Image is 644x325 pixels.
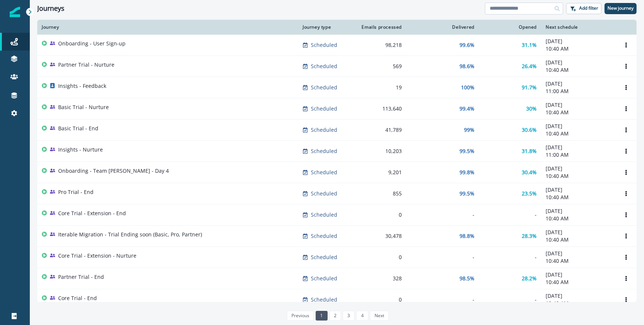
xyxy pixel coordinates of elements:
[37,162,637,183] a: Onboarding - Team [PERSON_NAME] - Day 4Scheduled9,20199.8%30.4%[DATE]10:40 AMOptions
[620,230,632,242] button: Options
[359,169,402,176] div: 9,201
[483,296,537,303] div: -
[546,271,611,278] p: [DATE]
[460,41,474,49] p: 99.6%
[311,211,337,219] p: Scheduled
[460,169,474,176] p: 99.8%
[461,84,474,91] p: 100%
[460,232,474,240] p: 98.8%
[10,7,20,17] img: Inflection
[546,236,611,243] p: 10:40 AM
[311,254,337,261] p: Scheduled
[359,63,402,70] div: 569
[311,190,337,197] p: Scheduled
[620,82,632,93] button: Options
[311,84,337,91] p: Scheduled
[359,296,402,303] div: 0
[522,275,537,282] p: 28.2%
[359,41,402,49] div: 98,218
[460,147,474,155] p: 99.5%
[329,311,341,321] a: Page 2
[37,56,637,77] a: Partner Trial - NurtureScheduled56998.6%26.4%[DATE]10:40 AMOptions
[42,24,294,30] div: Journey
[58,252,136,259] p: Core Trial - Extension - Nurture
[546,87,611,95] p: 11:00 AM
[58,61,114,68] p: Partner Trial - Nurture
[37,4,64,13] h1: Journeys
[58,40,126,47] p: Onboarding - User Sign-up
[58,188,94,196] p: Pro Trial - End
[546,194,611,201] p: 10:40 AM
[620,124,632,136] button: Options
[546,59,611,66] p: [DATE]
[546,250,611,257] p: [DATE]
[311,232,337,240] p: Scheduled
[464,126,474,134] p: 99%
[620,103,632,114] button: Options
[356,311,368,321] a: Page 4
[37,226,637,247] a: Iterable Migration - Trial Ending soon (Basic, Pro, Partner)Scheduled30,47898.8%28.3%[DATE]10:40 ...
[522,147,537,155] p: 31.8%
[546,151,611,159] p: 11:00 AM
[483,254,537,261] div: -
[546,257,611,265] p: 10:40 AM
[285,311,389,321] ul: Pagination
[37,289,637,310] a: Core Trial - EndScheduled0--[DATE]10:40 AMOptions
[546,101,611,109] p: [DATE]
[522,190,537,197] p: 23.5%
[620,273,632,284] button: Options
[37,268,637,289] a: Partner Trial - EndScheduled32898.5%28.2%[DATE]10:40 AMOptions
[359,190,402,197] div: 855
[460,275,474,282] p: 98.5%
[311,63,337,70] p: Scheduled
[58,167,169,175] p: Onboarding - Team [PERSON_NAME] - Day 4
[546,24,611,30] div: Next schedule
[58,125,98,132] p: Basic Trial - End
[58,82,106,90] p: Insights - Feedback
[311,147,337,155] p: Scheduled
[483,24,537,30] div: Opened
[411,296,474,303] div: -
[311,105,337,112] p: Scheduled
[58,210,126,217] p: Core Trial - Extension - End
[546,278,611,286] p: 10:40 AM
[546,207,611,215] p: [DATE]
[620,146,632,157] button: Options
[522,63,537,70] p: 26.4%
[522,169,537,176] p: 30.4%
[522,126,537,134] p: 30.6%
[37,204,637,226] a: Core Trial - Extension - EndScheduled0--[DATE]10:40 AMOptions
[460,190,474,197] p: 99.5%
[316,311,327,321] a: Page 1 is your current page
[359,232,402,240] div: 30,478
[58,294,97,302] p: Core Trial - End
[370,311,389,321] a: Next page
[620,188,632,199] button: Options
[359,24,402,30] div: Emails processed
[37,247,637,268] a: Core Trial - Extension - NurtureScheduled0--[DATE]10:40 AMOptions
[411,24,474,30] div: Delivered
[607,6,634,11] p: New journey
[620,61,632,72] button: Options
[546,229,611,236] p: [DATE]
[311,169,337,176] p: Scheduled
[546,122,611,130] p: [DATE]
[546,292,611,300] p: [DATE]
[37,77,637,98] a: Insights - FeedbackScheduled19100%91.7%[DATE]11:00 AMOptions
[311,275,337,282] p: Scheduled
[37,98,637,120] a: Basic Trial - NurtureScheduled113,64099.4%30%[DATE]10:40 AMOptions
[460,63,474,70] p: 98.6%
[411,254,474,261] div: -
[359,84,402,91] div: 19
[343,311,354,321] a: Page 3
[546,66,611,74] p: 10:40 AM
[359,147,402,155] div: 10,203
[546,38,611,45] p: [DATE]
[303,24,350,30] div: Journey type
[620,39,632,51] button: Options
[546,130,611,137] p: 10:40 AM
[359,275,402,282] div: 328
[359,126,402,134] div: 41,789
[359,105,402,112] div: 113,640
[522,41,537,49] p: 31.1%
